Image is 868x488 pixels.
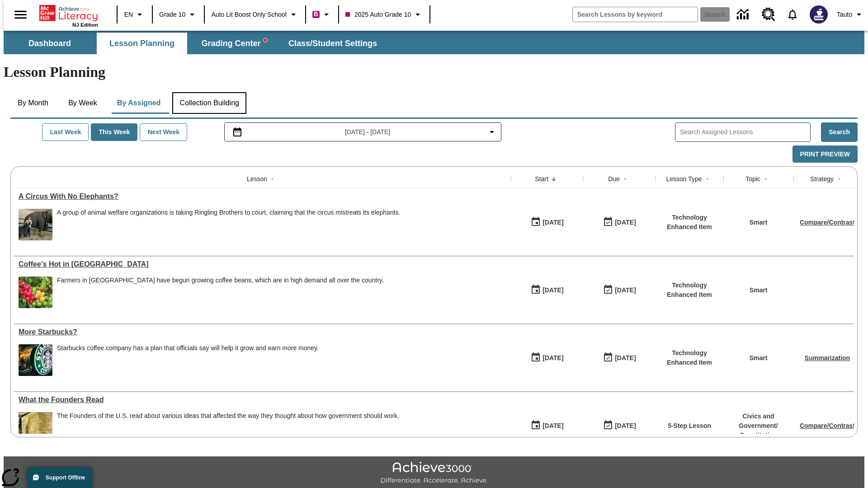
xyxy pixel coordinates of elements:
[57,412,399,420] div: The Founders of the U.S. read about various ideas that affected the way they thought about how go...
[57,277,384,308] div: Farmers in Laos have begun growing coffee beans, which are in high demand all over the country.
[60,92,105,114] button: By Week
[821,122,858,142] button: Search
[57,209,400,240] div: A group of animal welfare organizations is taking Ringling Brothers to court, claiming that the c...
[800,422,855,429] a: Compare/Contrast
[542,217,563,228] div: [DATE]
[528,349,566,366] button: 09/25/25: First time the lesson was available
[600,282,639,299] button: 09/25/25: Last day the lesson can be accessed
[19,328,506,336] div: More Starbucks?
[833,6,868,23] button: Profile/Settings
[620,174,631,184] button: Sort
[211,10,287,19] span: Auto Lit Boost only School
[19,412,52,444] img: copy of Magna Carta, a document which may have shaped the US Constitution
[615,285,636,296] div: [DATE]
[615,420,636,432] div: [DATE]
[600,349,639,366] button: 09/25/25: Last day the lesson can be accessed
[110,92,168,114] button: By Assigned
[615,217,636,228] div: [DATE]
[4,33,385,54] div: SubNavbar
[548,174,559,184] button: Sort
[345,127,391,137] span: [DATE] - [DATE]
[542,352,563,364] div: [DATE]
[750,218,768,227] p: Smart
[528,417,566,434] button: 09/25/25: First time the lesson was available
[810,5,828,23] img: Avatar
[837,10,852,19] span: Tauto
[97,33,187,54] button: Lesson Planning
[264,38,267,42] svg: writing assistant alert
[5,33,95,54] button: Dashboard
[19,396,506,404] a: What the Founders Read, Lessons
[109,38,175,49] span: Lesson Planning
[793,145,858,163] button: Print Preview
[345,10,411,19] span: 2025 Auto Grade 10
[342,6,427,23] button: Class: 2025 Auto Grade 10, Select your class
[72,22,98,28] span: NJ Edition
[600,214,639,231] button: 09/25/25: Last day the lesson can be accessed
[247,174,267,183] div: Lesson
[201,38,267,49] span: Grading Center
[28,38,71,49] span: Dashboard
[542,420,563,432] div: [DATE]
[19,277,52,308] img: Coffee beans of different shades growing on a coffee tree. Farmers in Laos are growing coffee bea...
[660,213,719,232] p: Technology Enhanced Item
[728,412,789,431] p: Civics and Government /
[57,344,319,376] span: Starbucks coffee company has a plan that officials say will help it grow and earn more money.
[42,123,89,141] button: Last Week
[668,421,711,431] p: 5-Step Lesson
[805,354,850,361] a: Summarization
[314,9,318,20] span: B
[39,3,98,28] div: Home
[680,126,810,139] input: Search Assigned Lessons
[19,344,52,376] img: The Starbucks logo features a twin-tailed mermaid enclosed in a green circle. Starbucks plans to ...
[804,3,833,26] button: Select a new avatar
[19,328,506,336] a: More Starbucks? , Lessons
[281,33,384,54] button: Class/Student Settings
[528,214,566,231] button: 09/25/25: First time the lesson was available
[189,33,279,54] button: Grading Center
[120,6,149,23] button: Language: EN, Select a language
[486,127,497,137] svg: Collapse Date Range Filter
[57,209,400,216] div: A group of animal welfare organizations is taking Ringling Brothers to court, claiming that the c...
[608,174,620,183] div: Due
[57,344,319,352] div: Starbucks coffee company has a plan that officials say will help it grow and earn more money.
[124,10,133,19] span: EN
[267,174,278,184] button: Sort
[4,64,864,80] h1: Lesson Planning
[702,174,713,184] button: Sort
[4,31,864,54] div: SubNavbar
[731,2,756,27] a: Data Center
[750,353,768,363] p: Smart
[19,260,506,268] a: Coffee's Hot in Laos, Lessons
[172,92,246,114] button: Collection Building
[309,6,335,23] button: Boost Class color is violet red. Change class color
[380,462,488,485] img: Achieve3000 Differentiate Accelerate Achieve
[19,192,506,201] div: A Circus With No Elephants?
[156,6,201,23] button: Grade: Grade 10, Select a grade
[615,352,636,364] div: [DATE]
[750,286,768,295] p: Smart
[756,2,781,27] a: Resource Center, Will open in new tab
[666,174,702,183] div: Lesson Type
[57,412,399,444] div: The Founders of the U.S. read about various ideas that affected the way they thought about how go...
[535,174,548,183] div: Start
[208,6,302,23] button: School: Auto Lit Boost only School, Select your school
[528,282,566,299] button: 09/25/25: First time the lesson was available
[46,474,85,481] span: Support Offline
[39,4,98,22] a: Home
[27,467,92,488] button: Support Offline
[288,38,377,49] span: Class/Student Settings
[760,174,771,184] button: Sort
[745,174,760,183] div: Topic
[19,396,506,404] div: What the Founders Read
[57,277,384,284] p: Farmers in [GEOGRAPHIC_DATA] have begun growing coffee beans, which are in high demand all over t...
[810,174,834,183] div: Strategy
[573,7,698,22] input: search field
[91,123,137,141] button: This Week
[800,219,855,226] a: Compare/Contrast
[600,417,639,434] button: 09/25/25: Last day the lesson can be accessed
[19,209,52,240] img: A woman tending to an elephant calf as an adult elephant looks on inside an enclosure. A lawsuit ...
[728,431,789,440] p: Constitution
